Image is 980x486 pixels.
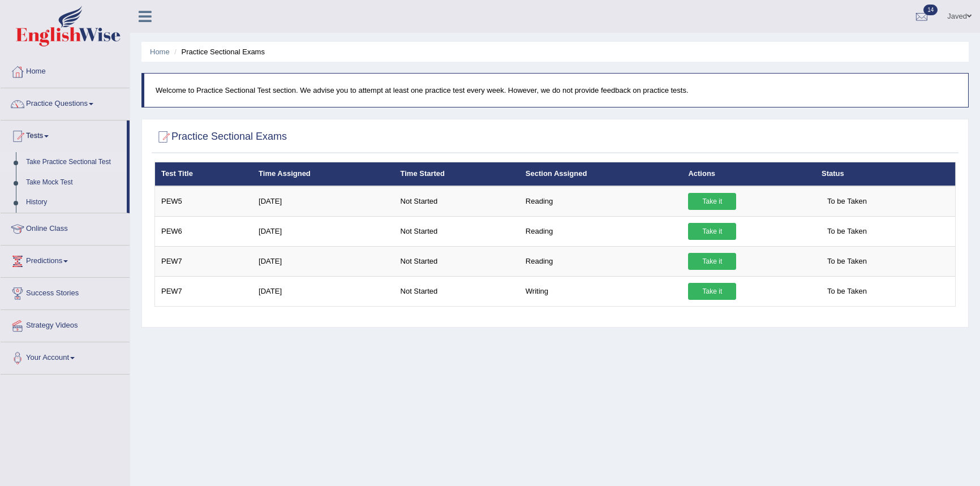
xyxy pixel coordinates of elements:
[252,216,394,246] td: [DATE]
[822,283,872,300] span: To be Taken
[252,246,394,276] td: [DATE]
[822,193,872,210] span: To be Taken
[150,48,170,56] a: Home
[252,162,394,186] th: Time Assigned
[1,56,130,84] a: Home
[155,216,253,246] td: PEW6
[815,162,956,186] th: Status
[688,193,736,210] a: Take it
[1,310,130,338] a: Strategy Videos
[519,216,682,246] td: Reading
[1,278,130,306] a: Success Stories
[1,121,127,149] a: Tests
[21,192,127,213] a: History
[1,246,130,274] a: Predictions
[252,276,394,306] td: [DATE]
[394,186,519,217] td: Not Started
[154,128,287,145] h2: Practice Sectional Exams
[519,162,682,186] th: Section Assigned
[688,253,736,270] a: Take it
[155,186,253,217] td: PEW5
[1,88,130,117] a: Practice Questions
[171,46,265,57] li: Practice Sectional Exams
[252,186,394,217] td: [DATE]
[394,162,519,186] th: Time Started
[21,173,127,193] a: Take Mock Test
[519,246,682,276] td: Reading
[156,85,957,96] p: Welcome to Practice Sectional Test section. We advise you to attempt at least one practice test e...
[688,283,736,300] a: Take it
[519,276,682,306] td: Writing
[394,216,519,246] td: Not Started
[155,276,253,306] td: PEW7
[394,246,519,276] td: Not Started
[688,223,736,240] a: Take it
[822,253,872,270] span: To be Taken
[682,162,815,186] th: Actions
[394,276,519,306] td: Not Started
[822,223,872,240] span: To be Taken
[155,162,253,186] th: Test Title
[519,186,682,217] td: Reading
[1,342,130,371] a: Your Account
[21,152,127,173] a: Take Practice Sectional Test
[923,5,938,15] span: 14
[1,213,130,242] a: Online Class
[155,246,253,276] td: PEW7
